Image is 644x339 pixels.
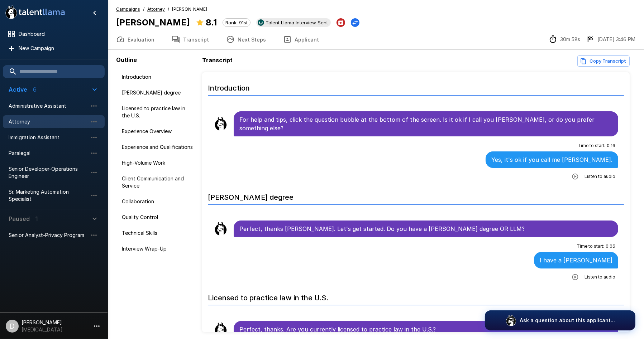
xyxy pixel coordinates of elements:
[116,56,137,63] b: Outline
[122,73,194,81] span: Introduction
[122,198,194,205] span: Collaboration
[116,71,199,83] div: Introduction
[208,186,624,205] h6: [PERSON_NAME] degree
[560,36,580,43] p: 30m 58s
[520,317,615,324] p: Ask a question about this applicant...
[606,243,615,250] span: 0 : 06
[143,6,144,13] span: /
[116,156,199,169] div: High-Volume Work
[116,242,199,255] div: Interview Wrap-Up
[258,19,264,26] img: ukg_logo.jpeg
[586,35,635,44] div: The date and time when the interview was completed
[202,57,233,64] b: Transcript
[239,115,612,132] p: For help and tips, click the question bubble at the bottom of the screen. Is it ok if I call you ...
[214,222,228,236] img: llama_clean.png
[122,89,194,96] span: [PERSON_NAME] degree
[172,6,207,13] span: [PERSON_NAME]
[122,175,194,189] span: Client Communication and Service
[577,243,604,250] span: Time to start :
[116,125,199,138] div: Experience Overview
[214,117,228,131] img: llama_clean.png
[491,155,612,164] p: Yes, it's ok if you call me [PERSON_NAME].
[578,142,605,149] span: Time to start :
[122,159,194,166] span: High-Volume Work
[122,128,194,135] span: Experience Overview
[122,229,194,237] span: Technical Skills
[116,195,199,208] div: Collaboration
[116,141,199,154] div: Experience and Qualifications
[218,29,275,49] button: Next Steps
[208,286,624,305] h6: Licensed to practice law in the U.S.
[108,29,163,49] button: Evaluation
[223,20,250,25] span: Rank: 91st
[263,20,331,25] span: Talent Llama Interview Sent
[147,6,165,12] u: Attorney
[206,17,217,28] b: 8.1
[116,86,199,99] div: [PERSON_NAME] degree
[122,144,194,151] span: Experience and Qualifications
[116,172,199,192] div: Client Communication and Service
[168,6,169,13] span: /
[505,315,517,326] img: logo_glasses@2x.png
[607,142,615,149] span: 0 : 16
[116,6,140,12] u: Campaigns
[351,18,359,27] button: Change Stage
[116,17,190,28] b: [PERSON_NAME]
[239,224,612,233] p: Perfect, thanks [PERSON_NAME]. Let's get started. Do you have a [PERSON_NAME] degree OR LLM?
[122,105,194,119] span: Licensed to practice law in the U.S.
[597,36,635,43] p: [DATE] 3:46 PM
[256,18,331,27] div: View profile in UKG
[585,173,615,180] span: Listen to audio
[163,29,218,49] button: Transcript
[337,18,345,27] button: Archive Applicant
[239,325,612,334] p: Perfect, thanks. Are you currently licensed to practice law in the U.S.?
[116,227,199,239] div: Technical Skills
[540,256,612,265] p: I have a [PERSON_NAME]
[585,273,615,281] span: Listen to audio
[485,310,635,330] button: Ask a question about this applicant...
[122,214,194,221] span: Quality Control
[275,29,328,49] button: Applicant
[122,245,194,252] span: Interview Wrap-Up
[116,211,199,224] div: Quality Control
[214,322,228,336] img: llama_clean.png
[116,102,199,122] div: Licensed to practice law in the U.S.
[549,35,580,44] div: The time between starting and completing the interview
[577,55,630,67] button: Copy transcript
[208,77,624,96] h6: Introduction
